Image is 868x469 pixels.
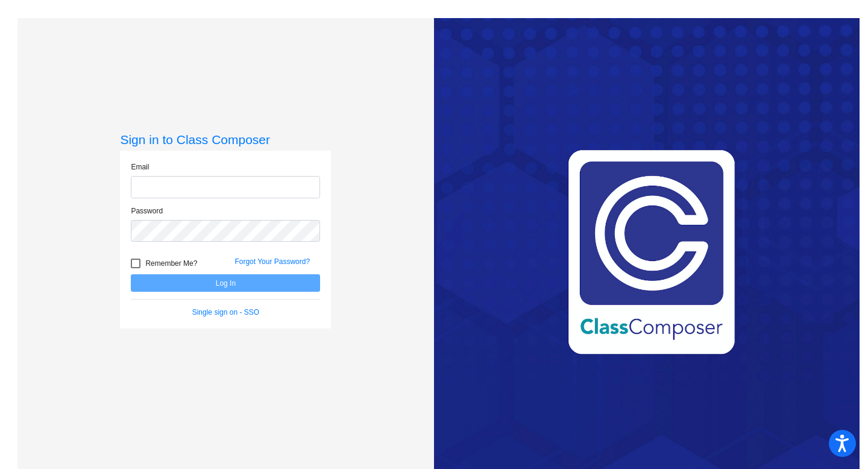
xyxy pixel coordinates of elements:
a: Forgot Your Password? [234,257,310,266]
label: Password [131,206,163,216]
span: Remember Me? [145,256,197,271]
label: Email [131,162,149,172]
a: Single sign on - SSO [192,308,259,316]
h3: Sign in to Class Composer [120,132,331,147]
button: Log In [131,274,320,292]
